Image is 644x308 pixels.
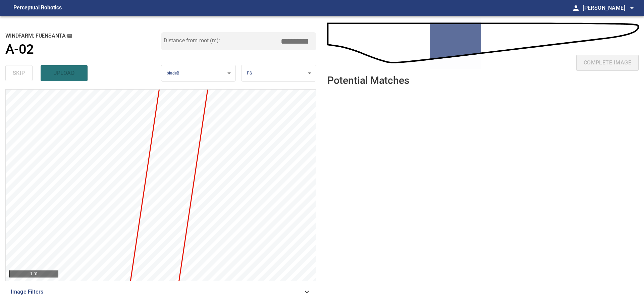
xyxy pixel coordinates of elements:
span: person [572,4,580,12]
div: Image Filters [5,284,316,300]
span: bladeB [167,71,179,75]
div: bladeB [161,65,236,82]
label: Distance from root (m): [164,38,220,43]
h2: Potential Matches [327,75,409,86]
button: [PERSON_NAME] [580,1,636,15]
h1: A-02 [5,42,34,57]
span: [PERSON_NAME] [583,3,636,13]
span: arrow_drop_down [628,4,636,12]
button: copy message details [65,32,73,40]
figcaption: Perceptual Robotics [13,3,62,13]
span: Image Filters [11,288,303,296]
h2: windfarm: Fuensanta [5,32,161,40]
span: PS [247,71,252,75]
a: A-02 [5,42,161,57]
div: PS [241,65,316,82]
